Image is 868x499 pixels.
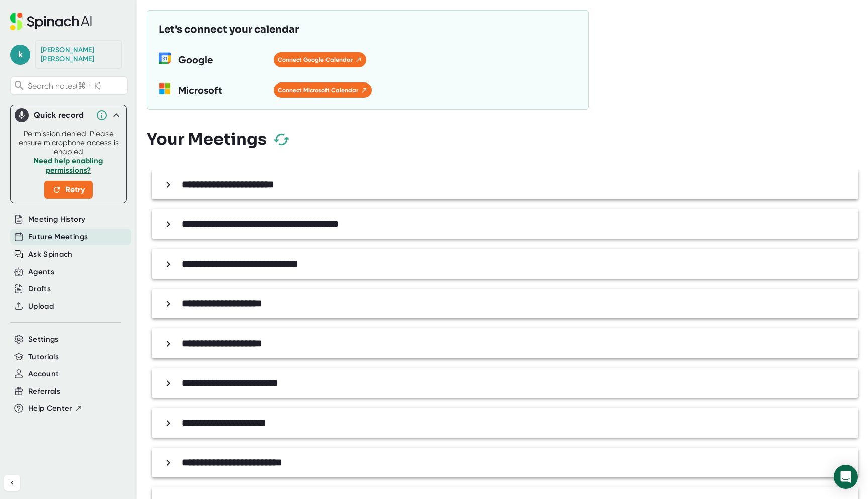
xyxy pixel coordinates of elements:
button: Help Center [28,403,83,414]
a: Need help enabling permissions? [34,156,103,175]
span: k [10,45,30,65]
div: Permission denied. Please ensure microphone access is enabled [17,129,120,199]
button: Connect Microsoft Calendar [274,82,372,98]
div: Quick record [15,105,122,125]
div: Quick record [34,110,91,120]
div: Kim Brooks [41,46,116,63]
span: Search notes (⌘ + K) [28,81,125,91]
button: Ask Spinach [28,248,73,260]
span: Retry [52,184,85,196]
button: Agents [28,266,54,278]
button: Collapse sidebar [4,475,20,491]
button: Drafts [28,283,51,295]
button: Account [28,368,59,380]
button: Settings [28,334,59,345]
button: Meeting History [28,214,85,225]
button: Retry [44,181,93,199]
h3: Let's connect your calendar [159,22,299,37]
button: Tutorials [28,351,59,363]
h3: Google [178,52,266,67]
button: Connect Google Calendar [274,52,366,67]
button: Upload [28,301,54,312]
button: Future Meetings [28,231,88,243]
span: Help Center [28,403,72,414]
span: Connect Google Calendar [278,55,362,64]
h3: Your Meetings [147,130,267,149]
h3: Microsoft [178,82,266,98]
div: Open Intercom Messenger [834,465,858,489]
span: Connect Microsoft Calendar [278,86,368,95]
button: Referrals [28,386,60,397]
img: wORq9bEjBjwFQAAAABJRU5ErkJggg== [159,52,171,64]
